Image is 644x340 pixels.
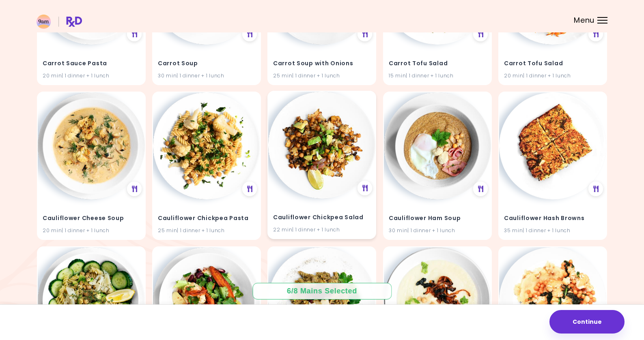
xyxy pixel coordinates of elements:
[389,212,486,225] h4: Cauliflower Ham Soup
[273,226,370,233] div: 22 min | 1 dinner + 1 lunch
[242,27,257,42] div: See Meal Plan
[273,72,370,79] div: 25 min | 1 dinner + 1 lunch
[473,27,488,42] div: See Meal Plan
[358,27,373,42] div: See Meal Plan
[242,182,257,197] div: See Meal Plan
[158,212,255,225] h4: Cauliflower Chickpea Pasta
[158,72,255,79] div: 30 min | 1 dinner + 1 lunch
[504,227,601,234] div: 35 min | 1 dinner + 1 lunch
[281,286,363,296] div: 6 / 8 Mains Selected
[158,227,255,234] div: 25 min | 1 dinner + 1 lunch
[273,211,370,224] h4: Cauliflower Chickpea Salad
[43,212,140,225] h4: Cauliflower Cheese Soup
[358,181,373,196] div: See Meal Plan
[574,17,594,24] span: Menu
[588,27,603,42] div: See Meal Plan
[273,57,370,70] h4: Carrot Soup with Onions
[504,57,601,70] h4: Carrot Tofu Salad
[473,182,488,197] div: See Meal Plan
[504,212,601,225] h4: Cauliflower Hash Browns
[549,310,625,334] button: Continue
[504,72,601,79] div: 20 min | 1 dinner + 1 lunch
[158,57,255,70] h4: Carrot Soup
[37,15,82,29] img: RxDiet
[389,57,486,70] h4: Carrot Tofu Salad
[43,227,140,234] div: 20 min | 1 dinner + 1 lunch
[127,27,142,42] div: See Meal Plan
[389,227,486,234] div: 30 min | 1 dinner + 1 lunch
[127,182,142,197] div: See Meal Plan
[588,182,603,197] div: See Meal Plan
[43,72,140,79] div: 20 min | 1 dinner + 1 lunch
[389,72,486,79] div: 15 min | 1 dinner + 1 lunch
[43,57,140,70] h4: Carrot Sauce Pasta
